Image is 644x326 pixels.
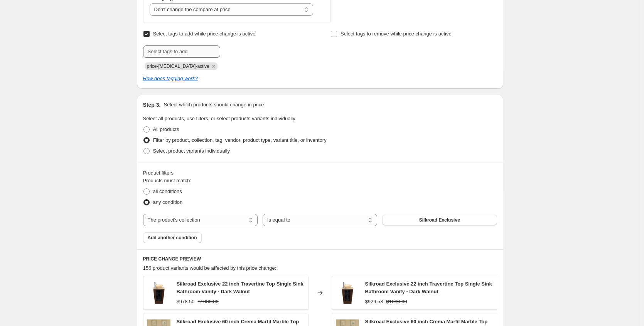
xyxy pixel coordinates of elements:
[419,217,460,223] span: Silkroad Exclusive
[143,169,497,177] div: Product filters
[147,281,170,304] img: HYP-0155-T-22_S29B-3_80x.jpg
[153,148,230,154] span: Select product variants individually
[341,31,452,37] span: Select tags to remove while price change is active
[365,298,383,306] div: $929.58
[210,63,217,70] button: Remove price-change-job-active
[143,265,276,271] span: 156 product variants would be affected by this price change:
[147,64,209,69] span: price-change-job-active
[153,199,183,205] span: any condition
[143,45,220,58] input: Select tags to add
[382,215,497,225] button: Silkroad Exclusive
[177,298,195,306] div: $978.50
[153,126,179,132] span: All products
[143,178,192,183] span: Products must match:
[143,232,202,243] button: Add another condition
[164,101,264,109] p: Select which products should change in price
[153,137,327,143] span: Filter by product, collection, tag, vendor, product type, variant title, or inventory
[386,298,407,306] strike: $1030.00
[153,188,182,194] span: all conditions
[148,235,197,241] span: Add another condition
[336,281,359,304] img: HYP-0155-T-22_S29B-3_80x.jpg
[143,76,198,81] a: How does tagging work?
[198,298,219,306] strike: $1030.00
[177,281,303,294] span: Silkroad Exclusive 22 inch Travertine Top Single Sink Bathroom Vanity - Dark Walnut
[143,116,295,121] span: Select all products, use filters, or select products variants individually
[153,31,256,37] span: Select tags to add while price change is active
[365,281,492,294] span: Silkroad Exclusive 22 inch Travertine Top Single Sink Bathroom Vanity - Dark Walnut
[143,101,161,109] h2: Step 3.
[143,256,497,262] h6: PRICE CHANGE PREVIEW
